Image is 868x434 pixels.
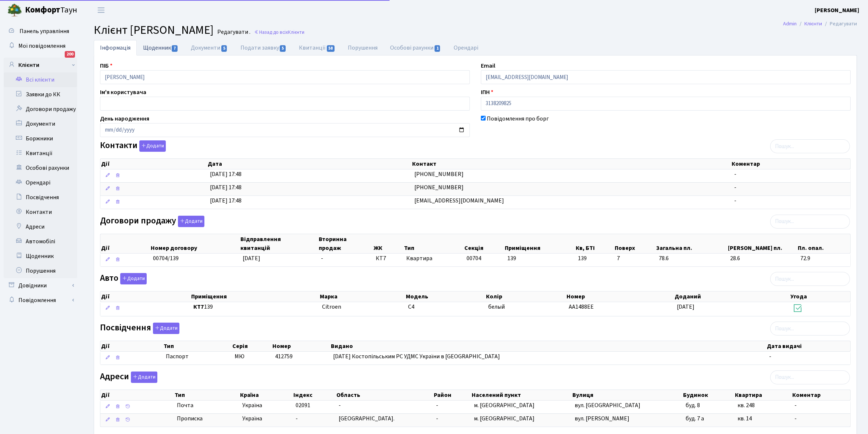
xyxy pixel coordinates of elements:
button: Контакти [139,140,166,152]
span: Клієнти [288,29,304,36]
a: Інформація [94,40,137,55]
a: Admin [783,20,797,28]
a: Особові рахунки [4,161,77,175]
th: Пл. опал. [797,234,850,253]
th: [PERSON_NAME] пл. [727,234,797,253]
th: Відправлення квитанцій [240,234,318,253]
a: Квитанції [4,146,77,161]
th: Вулиця [572,390,683,400]
span: - [734,197,736,205]
a: Повідомлення [4,293,77,308]
a: Квитанції [293,40,342,55]
span: вул. [GEOGRAPHIC_DATA] [575,401,640,409]
th: Квартира [735,390,792,400]
th: Угода [790,291,850,302]
th: Тип [174,390,239,400]
label: ІПН [481,88,493,97]
label: ПІБ [100,61,112,70]
button: Договори продажу [178,216,204,227]
span: Україна [242,415,290,423]
th: Серія [232,341,272,351]
span: кв. 14 [737,415,752,423]
span: МЮ [235,352,244,361]
th: Номер [566,291,674,302]
a: Орендарі [4,175,77,190]
button: Адреси [131,372,157,383]
a: Додати [176,214,204,227]
span: буд. 7 а [686,415,704,423]
a: Додати [118,272,147,285]
span: 02091 [296,401,310,409]
th: Область [336,390,433,400]
th: Контакт [411,159,731,169]
a: Клієнти [804,20,822,28]
span: 00704/139 [153,254,179,262]
label: Ім'я користувача [100,88,146,97]
span: 139 [193,303,316,311]
th: Приміщення [190,291,319,302]
span: Мої повідомлення [18,42,65,50]
a: [PERSON_NAME] [815,6,859,15]
span: [DATE] Костопільським РС УДМС України в [GEOGRAPHIC_DATA] [333,352,500,361]
label: Посвідчення [100,323,179,334]
a: Порушення [4,263,77,278]
span: - [734,170,736,178]
span: [EMAIL_ADDRESS][DOMAIN_NAME] [414,197,504,205]
th: Загальна пл. [656,234,727,253]
label: Адреси [100,372,157,383]
span: 412759 [275,352,293,361]
span: м. [GEOGRAPHIC_DATA] [474,401,535,409]
a: Орендарі [447,40,485,55]
span: Клієнт [PERSON_NAME] [94,22,214,39]
span: - [795,415,797,423]
a: Додати [151,322,179,334]
span: АА1488ЕЕ [569,303,594,311]
label: День народження [100,114,149,123]
nav: breadcrumb [772,16,868,32]
a: Щоденник [137,40,185,55]
a: Боржники [4,131,77,146]
span: буд. 8 [686,401,700,409]
span: Прописка [177,415,203,423]
span: 1 [435,45,440,52]
a: Мої повідомлення200 [4,39,77,53]
button: Посвідчення [153,323,179,334]
li: Редагувати [822,20,857,28]
th: Дії [100,341,163,351]
a: Особові рахунки [384,40,447,55]
span: - [436,401,438,409]
input: Пошук... [770,139,850,153]
span: Почта [177,401,193,410]
span: 58 [327,45,335,52]
span: 00704 [467,254,481,262]
span: Таун [25,4,77,17]
a: Додати [129,370,157,383]
a: Всі клієнти [4,72,77,87]
input: Пошук... [770,322,850,336]
span: [GEOGRAPHIC_DATA]. [339,415,394,423]
small: Редагувати . [216,29,250,36]
span: [DATE] 17:48 [210,170,242,178]
span: КТ7 [376,254,400,263]
a: Подати заявку [234,40,293,55]
label: Email [481,61,495,70]
span: вул. [PERSON_NAME] [575,415,629,423]
th: Модель [405,291,485,302]
label: Повідомлення про борг [487,114,549,123]
label: Авто [100,273,147,284]
th: Коментар [731,159,850,169]
div: 200 [65,51,75,58]
a: Договори продажу [4,102,77,116]
span: - [321,254,323,262]
label: Контакти [100,140,166,152]
b: [PERSON_NAME] [815,6,859,14]
a: Довідники [4,278,77,293]
th: Дії [100,234,150,253]
a: Посвідчення [4,190,77,205]
th: Дата [207,159,411,169]
span: Citroen [322,303,341,311]
span: Україна [242,401,290,410]
a: Порушення [342,40,384,55]
a: Документи [185,40,234,55]
a: Клієнти [4,58,77,72]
